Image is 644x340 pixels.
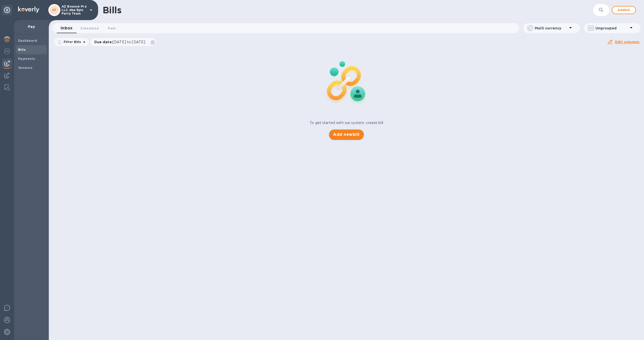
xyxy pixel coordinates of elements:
[18,57,35,61] b: Payments
[62,40,81,44] p: Filter Bills
[616,7,631,13] span: Add bill
[103,5,121,15] h1: Bills
[2,5,12,15] div: Unpin categories
[94,39,148,45] p: Due date :
[595,26,628,31] p: Ungrouped
[90,38,156,46] div: Due date:[DATE] to [DATE]
[61,25,72,32] span: Inbox
[80,26,99,31] span: Scheduled
[333,132,359,138] span: Add new bill
[329,130,364,140] button: Add newbill
[615,40,639,44] u: Edit columns
[18,24,45,29] p: Pay
[62,5,87,15] p: AZ Bounce Pro LLC dba Epic Party Team
[18,39,37,42] b: Dashboard
[18,66,33,70] b: Vendors
[113,40,145,44] span: [DATE] to [DATE]
[108,26,115,31] span: Paid
[612,6,636,14] button: Addbill
[18,48,26,52] b: Bills
[4,48,10,54] img: Foreign exchange
[535,26,568,31] p: Multi currency
[52,8,57,12] b: AT
[18,7,39,13] img: Logo
[310,120,383,125] p: To get started with our system, create bill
